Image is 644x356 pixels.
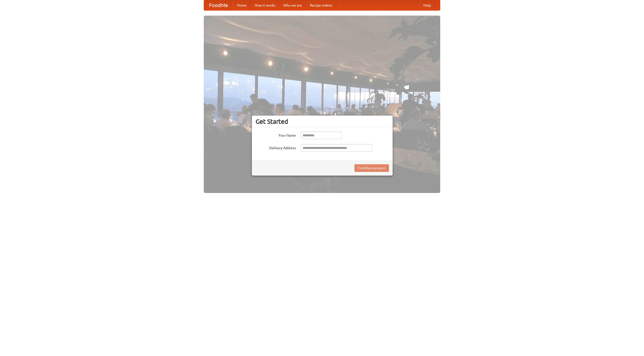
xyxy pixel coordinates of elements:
a: Help [419,0,435,10]
button: Find Restaurants! [354,164,389,172]
h3: Get Started [256,118,389,125]
a: Home [233,0,251,10]
a: How it works [251,0,279,10]
label: Delivery Address [256,144,296,150]
a: Recipe videos [306,0,336,10]
a: Who we are [279,0,306,10]
label: Your Name [256,132,296,138]
a: FoodMe [204,0,233,10]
